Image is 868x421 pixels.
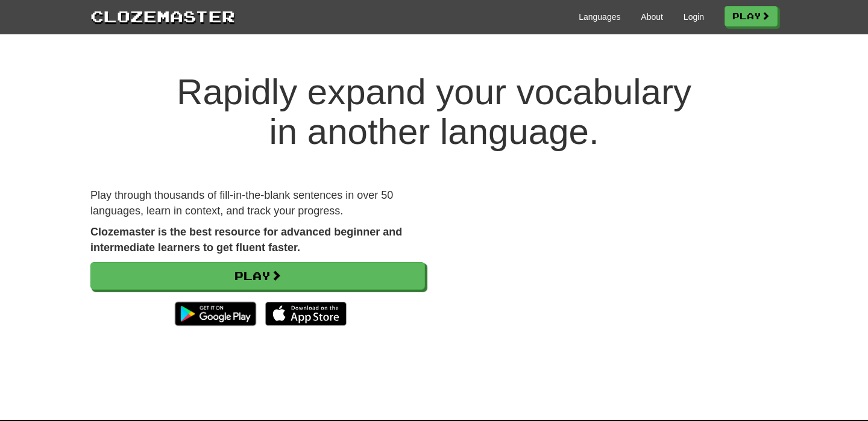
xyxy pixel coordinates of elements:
a: Login [684,11,704,23]
img: Get it on Google Play [169,296,262,332]
p: Play through thousands of fill-in-the-blank sentences in over 50 languages, learn in context, and... [90,188,425,219]
a: Languages [579,11,620,23]
a: Clozemaster [90,5,235,27]
a: Play [90,262,425,290]
a: Play [725,6,778,27]
img: Download_on_the_App_Store_Badge_US-UK_135x40-25178aeef6eb6b83b96f5f2d004eda3bffbb37122de64afbaef7... [265,302,347,326]
a: About [641,11,663,23]
strong: Clozemaster is the best resource for advanced beginner and intermediate learners to get fluent fa... [90,226,402,254]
